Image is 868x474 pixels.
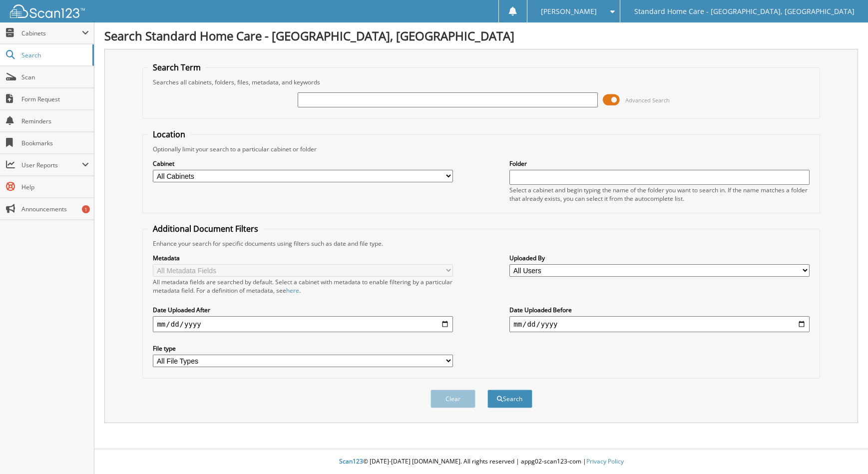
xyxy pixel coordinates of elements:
[21,139,89,147] span: Bookmarks
[21,117,89,125] span: Reminders
[148,239,814,248] div: Enhance your search for specific documents using filters such as date and file type.
[509,159,809,168] label: Folder
[509,186,809,203] div: Select a cabinet and begin typing the name of the folder you want to search in. If the name match...
[586,457,624,466] a: Privacy Policy
[153,278,452,295] div: All metadata fields are searched by default. Select a cabinet with metadata to enable filtering b...
[625,96,670,104] span: Advanced Search
[148,223,263,234] legend: Additional Document Filters
[541,8,597,14] span: [PERSON_NAME]
[21,205,89,213] span: Announcements
[509,316,809,332] input: end
[153,254,452,262] label: Metadata
[104,27,858,44] h1: Search Standard Home Care - [GEOGRAPHIC_DATA], [GEOGRAPHIC_DATA]
[153,159,452,168] label: Cabinet
[21,29,82,37] span: Cabinets
[634,8,855,14] span: Standard Home Care - [GEOGRAPHIC_DATA], [GEOGRAPHIC_DATA]
[21,73,89,81] span: Scan
[21,95,89,103] span: Form Request
[286,286,299,295] a: here
[21,161,82,169] span: User Reports
[153,316,452,332] input: start
[82,205,90,213] div: 1
[148,62,206,73] legend: Search Term
[153,306,452,314] label: Date Uploaded After
[339,457,363,466] span: Scan123
[21,183,89,191] span: Help
[148,129,190,140] legend: Location
[148,145,814,153] div: Optionally limit your search to a particular cabinet or folder
[148,78,814,86] div: Searches all cabinets, folders, files, metadata, and keywords
[509,306,809,314] label: Date Uploaded Before
[21,51,87,59] span: Search
[487,390,532,408] button: Search
[153,344,452,353] label: File type
[94,450,868,474] div: © [DATE]-[DATE] [DOMAIN_NAME]. All rights reserved | appg02-scan123-com |
[431,390,475,408] button: Clear
[509,254,809,262] label: Uploaded By
[10,4,85,18] img: scan123-logo-white.svg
